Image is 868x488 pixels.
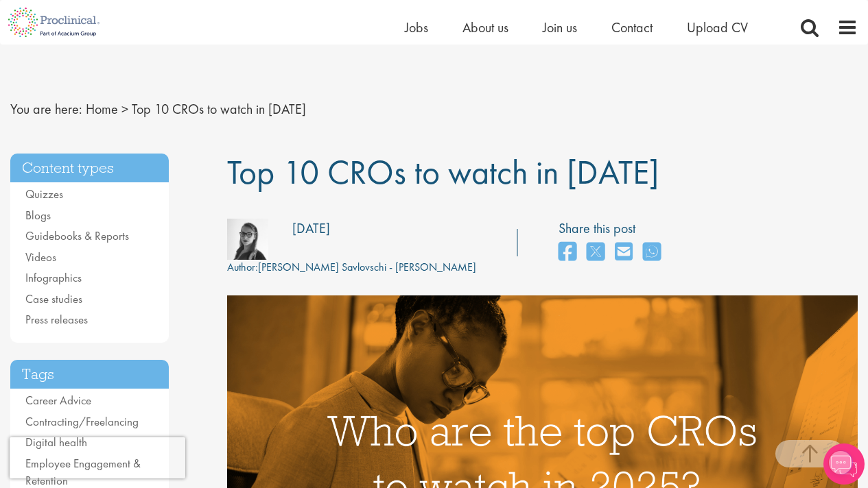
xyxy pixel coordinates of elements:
a: Case studies [25,291,82,306]
iframe: reCAPTCHA [10,437,185,478]
a: Jobs [405,19,428,36]
div: [PERSON_NAME] Savlovschi - [PERSON_NAME] [227,260,476,276]
a: Videos [25,249,56,265]
a: breadcrumb link [86,100,118,118]
a: share on email [615,238,633,267]
div: [DATE] [292,219,330,239]
a: Join us [543,19,577,36]
a: Upload CV [687,19,748,36]
label: Share this post [559,219,668,239]
img: fff6768c-7d58-4950-025b-08d63f9598ee [227,219,268,260]
a: Contact [611,19,653,36]
a: Press releases [25,312,88,327]
a: share on twitter [587,238,605,267]
span: Top 10 CROs to watch in [DATE] [132,100,306,118]
a: Blogs [25,208,51,223]
a: Infographics [25,270,82,285]
a: About us [462,19,508,36]
span: > [121,100,128,118]
a: share on facebook [559,238,576,267]
a: Digital health [25,435,87,450]
a: share on whats app [643,238,661,267]
a: Guidebooks & Reports [25,228,129,243]
h3: Tags [10,360,169,389]
span: You are here: [10,100,82,118]
span: Author: [227,260,258,274]
a: Quizzes [25,186,63,202]
a: Contracting/Freelancing [25,414,139,429]
h3: Content types [10,154,169,183]
img: Chatbot [823,443,865,485]
a: Career Advice [25,393,91,408]
span: Top 10 CROs to watch in [DATE] [227,150,659,194]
